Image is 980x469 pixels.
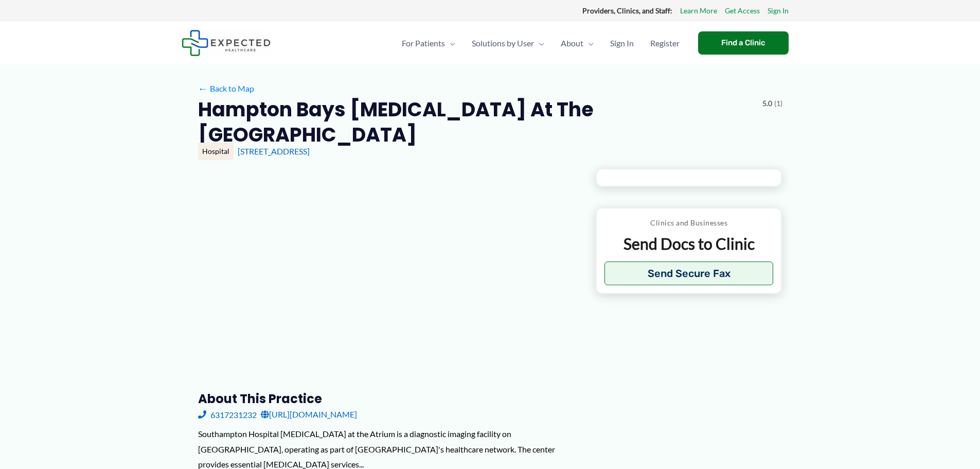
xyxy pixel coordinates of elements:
[602,25,642,61] a: Sign In
[762,97,772,110] span: 5.0
[472,25,534,61] span: Solutions by User
[182,30,271,56] img: Expected Healthcare Logo - side, dark font, small
[534,25,544,61] span: Menu Toggle
[464,25,553,61] a: Solutions by UserMenu Toggle
[698,31,789,55] a: Find a Clinic
[583,25,594,61] span: Menu Toggle
[394,25,464,61] a: For PatientsMenu Toggle
[604,234,774,254] p: Send Docs to Clinic
[680,4,717,18] a: Learn More
[650,25,680,61] span: Register
[402,25,445,61] span: For Patients
[198,81,254,96] a: ←Back to Map
[642,25,688,61] a: Register
[198,391,579,407] h3: About this practice
[768,4,789,18] a: Sign In
[610,25,634,61] span: Sign In
[445,25,455,61] span: Menu Toggle
[198,83,208,93] span: ←
[394,25,688,61] nav: Primary Site Navigation
[604,262,774,285] button: Send Secure Fax
[198,97,754,148] h2: Hampton Bays [MEDICAL_DATA] at the [GEOGRAPHIC_DATA]
[725,4,760,18] a: Get Access
[261,407,357,422] a: [URL][DOMAIN_NAME]
[604,216,774,230] p: Clinics and Businesses
[198,407,257,422] a: 6317231232
[561,25,583,61] span: About
[238,146,310,156] a: [STREET_ADDRESS]
[553,25,602,61] a: AboutMenu Toggle
[582,6,672,15] strong: Providers, Clinics, and Staff:
[198,143,234,160] div: Hospital
[774,97,782,110] span: (1)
